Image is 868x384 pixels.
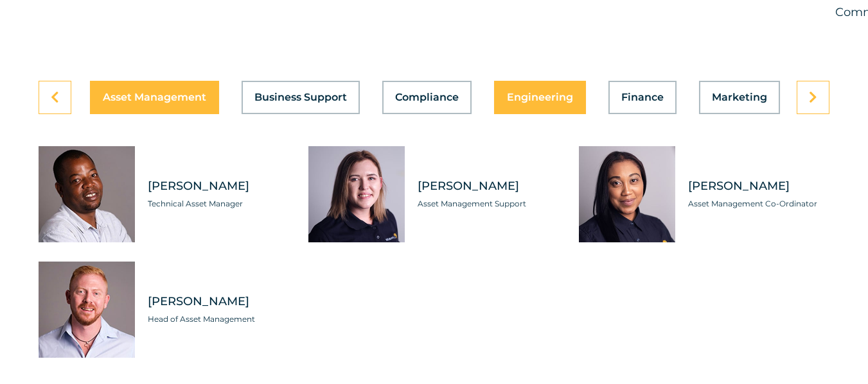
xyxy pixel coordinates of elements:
[418,178,559,194] span: [PERSON_NAME]
[148,197,289,210] span: Technical Asset Manager
[621,92,664,103] span: Finance
[39,81,829,358] div: Tabs. Open items with Enter or Space, close with Escape and navigate using the Arrow keys.
[688,197,829,210] span: Asset Management Co-Ordinator
[254,92,347,103] span: Business Support
[507,92,573,103] span: Engineering
[103,92,206,103] span: Asset Management
[148,294,289,310] span: [PERSON_NAME]
[712,92,767,103] span: Marketing
[418,197,559,210] span: Asset Management Support
[688,178,829,194] span: [PERSON_NAME]
[148,178,289,194] span: [PERSON_NAME]
[148,313,289,326] span: Head of Asset Management
[395,92,459,103] span: Compliance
